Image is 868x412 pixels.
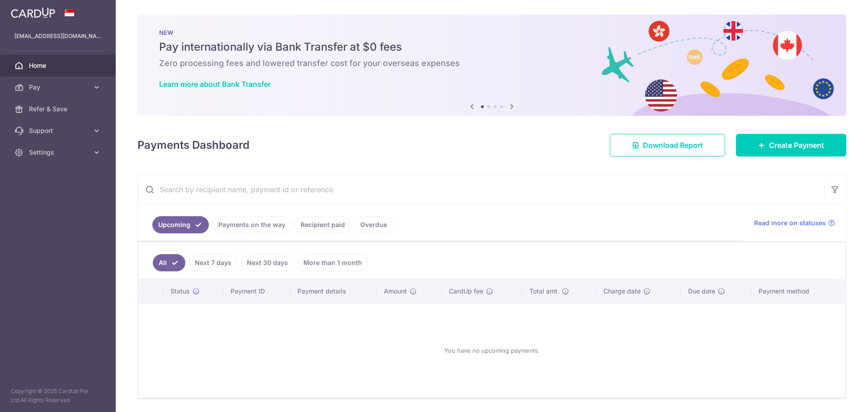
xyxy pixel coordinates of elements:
span: Charge date [604,287,641,296]
a: Download Report [610,134,725,156]
span: Support [29,126,89,135]
span: Pay [29,83,89,92]
span: Read more on statuses [754,218,826,227]
span: CardUp fee [449,287,483,296]
p: [EMAIL_ADDRESS][DOMAIN_NAME] [14,32,101,41]
span: Settings [29,148,89,157]
h4: Payments Dashboard [137,137,250,153]
h6: Zero processing fees and lowered transfer cost for your overseas expenses [159,58,825,69]
th: Payment ID [223,279,290,303]
img: CardUp [11,7,55,18]
span: Download Report [643,140,703,151]
th: Payment method [751,279,845,303]
input: Search by recipient name, payment id or reference [138,175,824,204]
span: Status [170,287,190,296]
a: Payments on the way [212,216,291,233]
h5: Pay internationally via Bank Transfer at $0 fees [159,40,825,54]
span: Total amt. [529,287,559,296]
a: All [153,254,185,271]
span: Home [29,61,89,70]
a: Read more on statuses [754,218,835,227]
a: More than 1 month [297,254,368,271]
img: Bank transfer banner [137,14,846,116]
a: Overdue [354,216,393,233]
a: Learn more about Bank Transfer [159,80,271,89]
p: NEW [159,29,825,36]
a: Create Payment [736,134,846,156]
a: Recipient paid [295,216,351,233]
span: Create Payment [769,140,824,151]
a: Next 7 days [189,254,237,271]
th: Payment details [290,279,377,303]
span: Refer & Save [29,104,89,114]
a: Next 30 days [241,254,294,271]
a: Upcoming [152,216,209,233]
span: Due date [688,287,715,296]
span: Amount [384,287,407,296]
div: You have no upcoming payments. [149,311,835,390]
